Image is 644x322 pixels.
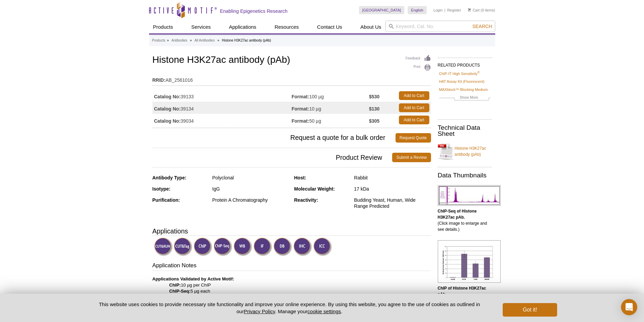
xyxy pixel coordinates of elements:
a: Products [152,38,165,44]
a: Submit a Review [392,153,431,162]
a: MAXblock™ Blocking Medium [439,86,488,93]
strong: $305 [369,118,379,124]
a: Contact Us [313,21,346,33]
a: Login [433,8,443,13]
div: Rabbit [354,175,431,181]
a: Histone H3K27ac antibody (pAb) [438,141,492,162]
a: HAT Assay Kit (Fluorescent) [439,78,485,84]
input: Keyword, Cat. No. [385,21,495,32]
strong: ChIP: [169,282,181,288]
img: Immunohistochemistry Validated [293,238,312,256]
a: Cart [468,8,480,13]
img: Histone H3K27ac antibody (pAb) tested by ChIP-Seq. [438,185,501,206]
img: Histone H3K27ac antibody (pAb) tested by ChIP. [438,240,501,283]
b: ChIP-Seq of Histone H3K27ac pAb. [438,209,477,220]
a: Privacy Policy [244,308,275,314]
button: cookie settings [307,308,341,314]
td: 39134 [152,102,292,114]
a: Antibodies [171,38,187,44]
p: (Click image to enlarge and see details.) [438,285,492,309]
span: Product Review [152,153,392,162]
b: ChIP of Histone H3K27ac pAb. [438,286,486,297]
strong: RRID: [152,77,166,83]
strong: Catalog No: [154,94,181,100]
sup: ® [477,71,480,74]
div: Budding Yeast, Human, Wide Range Predicted [354,197,431,209]
li: Histone H3K27ac antibody (pAb) [222,39,271,42]
td: 39034 [152,114,292,126]
li: (0 items) [468,6,495,14]
strong: Isotype: [152,186,171,192]
strong: Purification: [152,197,180,203]
b: Applications Validated by Active Motif: [152,276,234,281]
a: Resources [270,21,303,33]
p: (Click image to enlarge and see details.) [438,208,492,232]
strong: Antibody Type: [152,175,187,180]
td: AB_2561016 [152,73,431,84]
li: | [445,6,446,14]
div: Protein A Chromatography [212,197,289,203]
a: About Us [356,21,385,33]
a: All Antibodies [194,38,215,44]
h3: Applications [152,226,431,236]
h3: Application Notes [152,262,431,271]
a: Show More [439,94,491,102]
li: » [190,39,192,42]
button: Got it! [503,303,557,317]
strong: Catalog No: [154,106,181,112]
strong: Catalog No: [154,118,181,124]
a: Services [187,21,215,33]
strong: ChIP-Seq: [169,289,191,294]
h2: Technical Data Sheet [438,125,492,137]
strong: Format: [292,106,309,112]
h2: Data Thumbnails [438,172,492,178]
li: » [217,39,219,42]
strong: Reactivity: [294,197,318,203]
img: Your Cart [468,8,471,11]
a: Request Quote [396,133,431,143]
a: English [408,6,427,14]
a: Products [149,21,177,33]
td: 50 µg [292,114,369,126]
img: Dot Blot Validated [273,238,292,256]
a: Feedback [406,55,431,62]
strong: $130 [369,106,379,112]
strong: Format: [292,94,309,100]
td: 39133 [152,90,292,102]
strong: Host: [294,175,306,180]
h1: Histone H3K27ac antibody (pAb) [152,55,431,66]
strong: $530 [369,94,379,100]
img: CUT&Tag Validated [174,238,192,256]
a: Applications [225,21,260,33]
a: Register [447,8,461,13]
img: ChIP Validated [194,238,212,256]
a: Add to Cart [399,103,429,112]
img: Immunocytochemistry Validated [313,238,332,256]
strong: Format: [292,118,309,124]
div: IgG [212,186,289,192]
li: » [167,39,169,42]
span: Search [472,24,492,29]
img: CUT&RUN Validated [154,238,173,256]
strong: Molecular Weight: [294,186,335,192]
div: Open Intercom Messenger [621,299,637,315]
h2: RELATED PRODUCTS [438,57,492,70]
button: Search [470,23,494,29]
div: Polyclonal [212,175,289,181]
a: Add to Cart [399,91,429,100]
a: Print [406,64,431,71]
img: Western Blot Validated [234,238,252,256]
h2: Enabling Epigenetics Research [220,8,288,14]
a: [GEOGRAPHIC_DATA] [359,6,405,14]
td: 10 µg [292,102,369,114]
td: 100 µg [292,90,369,102]
img: ChIP-Seq Validated [214,238,232,256]
p: This website uses cookies to provide necessary site functionality and improve your online experie... [87,301,492,315]
a: Add to Cart [399,116,429,124]
div: 17 kDa [354,186,431,192]
span: Request a quote for a bulk order [152,133,396,143]
a: ChIP-IT High Sensitivity® [439,71,480,77]
img: Immunofluorescence Validated [254,238,272,256]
